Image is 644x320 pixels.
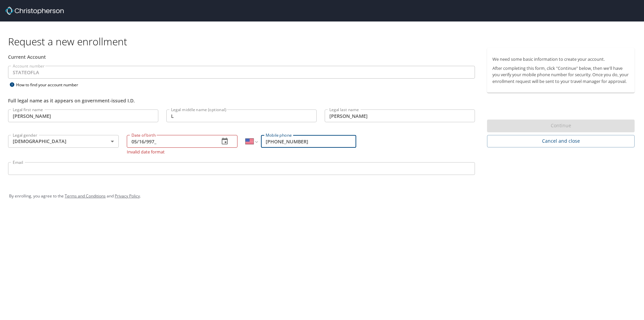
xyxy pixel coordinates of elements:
[8,35,640,48] h1: Request a new enrollment
[9,188,635,204] div: By enrolling, you agree to the and .
[8,97,475,104] div: Full legal name as it appears on government-issued I.D.
[127,135,214,148] input: MM/DD/YYYY
[8,135,119,148] div: [DEMOGRAPHIC_DATA]
[5,7,64,15] img: cbt logo
[8,53,475,60] div: Current Account
[492,65,629,85] p: After completing this form, click "Continue" below, then we'll have you verify your mobile phone ...
[127,149,237,154] p: Invalid date format
[65,193,106,199] a: Terms and Conditions
[115,193,140,199] a: Privacy Policy
[8,81,92,89] div: How to find your account number
[261,135,356,148] input: Enter phone number
[487,135,635,147] button: Cancel and close
[492,137,629,145] span: Cancel and close
[492,56,629,62] p: We need some basic information to create your account.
